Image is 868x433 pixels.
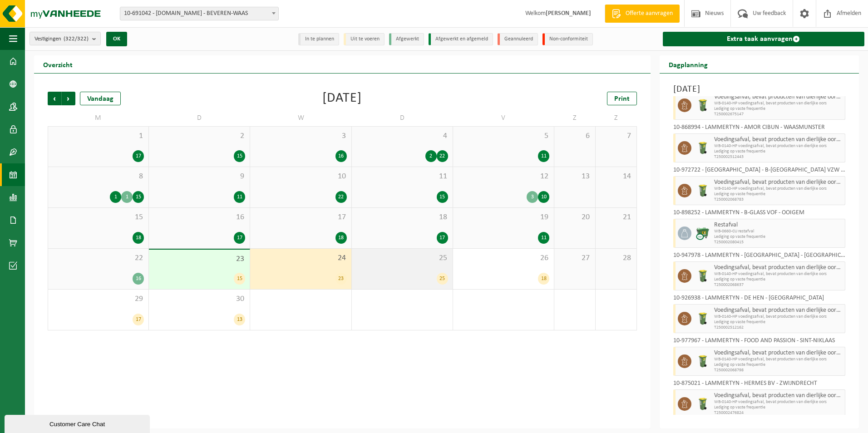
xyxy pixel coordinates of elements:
[596,110,637,126] td: Z
[133,232,144,244] div: 18
[453,110,554,126] td: V
[335,232,347,244] div: 18
[663,32,864,46] a: Extra taak aanvragen
[389,33,424,45] li: Afgewerkt
[714,410,843,416] span: T250002476824
[696,269,710,283] img: WB-0140-HPE-GN-50
[696,354,710,368] img: WB-0140-HPE-GN-50
[120,7,279,20] span: 10-691042 - LAMMERTYN.NET - BEVEREN-WAAS
[714,240,843,245] span: T250002080415
[714,179,843,186] span: Voedingsafval, bevat producten van dierlijke oorsprong, onverpakt, categorie 3
[35,32,89,46] span: Vestigingen
[673,295,845,304] div: 10-926938 - LAMMERTYN - DE HEN - [GEOGRAPHIC_DATA]
[538,150,549,162] div: 11
[673,167,845,176] div: 10-972722 - [GEOGRAPHIC_DATA] - B-[GEOGRAPHIC_DATA] VZW - [GEOGRAPHIC_DATA]
[605,5,680,23] a: Offerte aanvragen
[352,110,453,126] td: D
[714,277,843,282] span: Lediging op vaste frequentie
[600,212,632,222] span: 21
[153,131,245,141] span: 2
[153,254,245,264] span: 23
[714,136,843,143] span: Voedingsafval, bevat producten van dierlijke oorsprong, onverpakt, categorie 3
[554,110,596,126] td: Z
[714,197,843,202] span: T250002068783
[335,150,347,162] div: 16
[234,150,245,162] div: 15
[714,357,843,362] span: WB-0140-HP voedingsafval, bevat producten van dierlijke oors
[696,184,710,197] img: WB-0140-HPE-GN-50
[149,110,250,126] td: D
[335,273,347,285] div: 23
[714,234,843,240] span: Lediging op vaste frequentie
[234,232,245,244] div: 17
[607,92,637,105] a: Print
[437,232,448,244] div: 17
[714,320,843,325] span: Lediging op vaste frequentie
[696,397,710,411] img: WB-0140-HPE-GN-50
[714,93,843,101] span: Voedingsafval, bevat producten van dierlijke oorsprong, onverpakt, categorie 3
[600,131,632,141] span: 7
[356,253,448,263] span: 25
[458,253,549,263] span: 26
[120,7,278,20] span: 10-691042 - LAMMERTYN.NET - BEVEREN-WAAS
[234,191,245,203] div: 11
[714,154,843,160] span: T250002512443
[696,226,710,240] img: WB-0660-CU
[133,191,144,203] div: 15
[714,399,843,405] span: WB-0140-HP voedingsafval, bevat producten van dierlijke oors
[121,191,133,203] div: 1
[559,212,591,222] span: 20
[458,172,549,182] span: 12
[110,191,121,203] div: 1
[714,325,843,330] span: T250002512162
[255,172,346,182] span: 10
[614,95,630,103] span: Print
[696,312,710,325] img: WB-0140-HPE-GN-50
[48,92,61,105] span: Vorige
[714,192,843,197] span: Lediging op vaste frequentie
[559,253,591,263] span: 27
[80,92,121,105] div: Vandaag
[64,36,89,42] count: (322/322)
[255,212,346,222] span: 17
[153,294,245,304] span: 30
[5,413,152,433] iframe: chat widget
[542,33,593,45] li: Non-conformiteit
[673,83,845,96] h3: [DATE]
[53,253,144,263] span: 22
[133,273,144,285] div: 16
[696,141,710,155] img: WB-0140-HPE-GN-50
[714,149,843,154] span: Lediging op vaste frequentie
[344,33,385,45] li: Uit te voeren
[559,172,591,182] span: 13
[106,32,127,46] button: OK
[298,33,339,45] li: In te plannen
[437,191,448,203] div: 15
[133,314,144,325] div: 17
[714,405,843,410] span: Lediging op vaste frequentie
[546,10,591,17] strong: [PERSON_NAME]
[498,33,538,45] li: Geannuleerd
[559,131,591,141] span: 6
[255,131,346,141] span: 3
[714,307,843,314] span: Voedingsafval, bevat producten van dierlijke oorsprong, onverpakt, categorie 3
[600,172,632,182] span: 14
[425,150,437,162] div: 2
[234,273,245,285] div: 15
[714,112,843,117] span: T250002675147
[714,314,843,320] span: WB-0140-HP voedingsafval, bevat producten van dierlijke oors
[600,253,632,263] span: 28
[335,191,347,203] div: 22
[62,92,75,105] span: Volgende
[53,172,144,182] span: 8
[538,232,549,244] div: 11
[714,392,843,399] span: Voedingsafval, bevat producten van dierlijke oorsprong, onverpakt, categorie 3
[356,131,448,141] span: 4
[538,273,549,285] div: 18
[30,32,101,45] button: Vestigingen(322/322)
[673,124,845,133] div: 10-868994 - LAMMERTYN - AMOR CIBUN - WAASMUNSTER
[673,380,845,389] div: 10-875021 - LAMMERTYN - HERMES BV - ZWIJNDRECHT
[234,314,245,325] div: 13
[437,273,448,285] div: 25
[696,98,710,112] img: WB-0140-HPE-GN-50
